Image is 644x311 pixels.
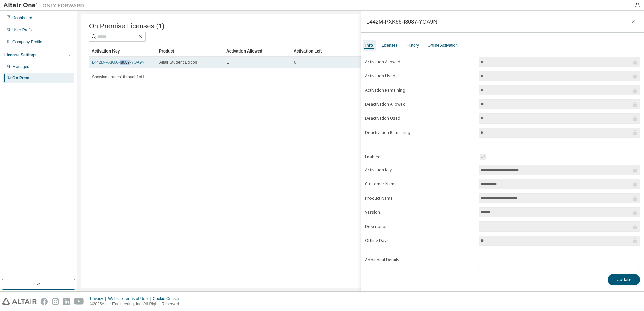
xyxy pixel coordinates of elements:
label: Activation Allowed [365,59,475,65]
a: L442M-PXK66-I8087-YOA9N [92,60,145,65]
div: Offline Activation [428,43,458,48]
span: Showing entries 1 through 1 of 1 [92,75,144,79]
div: Activation Allowed [226,46,288,57]
div: Website Terms of Use [108,296,153,301]
img: linkedin.svg [63,298,70,305]
div: Info [365,43,373,48]
label: Deactivation Remaining [365,130,475,135]
img: altair_logo.svg [2,298,37,305]
label: Additional Details [365,257,475,263]
div: Activation Left [294,46,356,57]
button: Update [608,274,640,285]
div: Privacy [90,296,108,301]
label: Version [365,210,475,215]
img: facebook.svg [41,298,48,305]
label: Customer Name [365,181,475,187]
div: Company Profile [12,39,42,45]
label: Enabled [365,154,475,160]
div: License Settings [4,52,36,58]
div: Managed [12,64,29,69]
div: Activation Key [92,46,154,57]
img: instagram.svg [52,298,59,305]
div: On Prem [12,75,29,81]
span: 1 [227,60,229,65]
label: Activation Key [365,167,475,173]
label: Activation Remaining [365,88,475,93]
label: Description [365,224,475,229]
img: youtube.svg [74,298,84,305]
div: L442M-PXK66-I8087-YOA9N [366,19,437,24]
label: Deactivation Used [365,116,475,121]
span: Altair Student Edition [159,60,197,65]
label: Offline Days [365,238,475,243]
div: History [406,43,419,48]
div: Dashboard [12,15,32,21]
div: User Profile [12,27,34,33]
div: Cookie Consent [153,296,185,301]
div: Product [159,46,221,57]
span: 0 [294,60,296,65]
label: Activation Used [365,73,475,79]
img: Altair One [3,2,88,9]
label: Product Name [365,196,475,201]
div: Licenses [382,43,397,48]
span: On Premise Licenses (1) [89,22,164,30]
label: Deactivation Allowed [365,102,475,107]
p: © 2025 Altair Engineering, Inc. All Rights Reserved. [90,301,186,307]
